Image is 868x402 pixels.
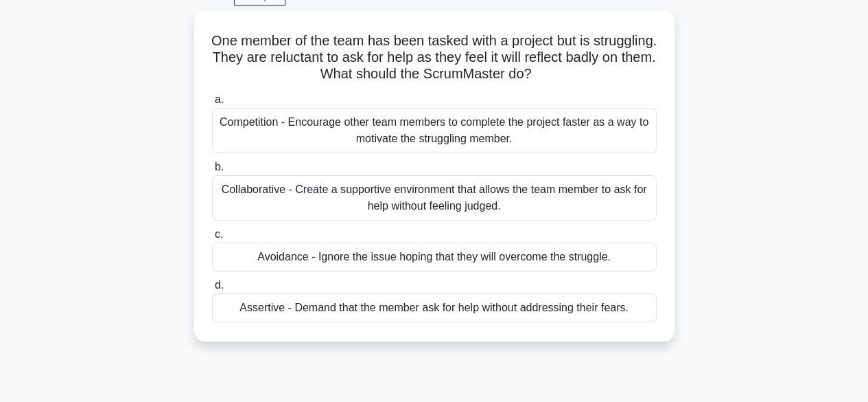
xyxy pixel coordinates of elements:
span: b. [215,161,224,172]
div: Avoidance - Ignore the issue hoping that they will overcome the struggle. [212,243,657,271]
div: Collaborative - Create a supportive environment that allows the team member to ask for help witho... [212,175,657,221]
span: c. [215,228,223,240]
div: Assertive - Demand that the member ask for help without addressing their fears. [212,293,657,322]
span: a. [215,93,224,105]
div: Competition - Encourage other team members to complete the project faster as a way to motivate th... [212,108,657,153]
h5: One member of the team has been tasked with a project but is struggling. They are reluctant to as... [211,32,658,83]
span: d. [215,279,224,291]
